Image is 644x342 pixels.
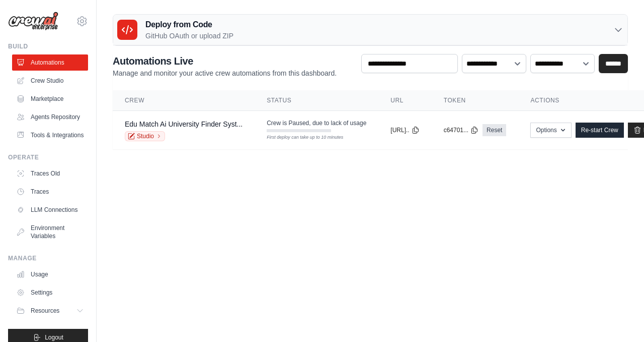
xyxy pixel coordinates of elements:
[12,284,88,301] a: Settings
[8,254,88,262] div: Manage
[12,165,88,182] a: Traces Old
[530,123,571,138] button: Options
[378,90,431,111] th: URL
[145,31,233,41] p: GitHub OAuth or upload ZIP
[576,123,624,138] a: Re-start Crew
[12,184,88,200] a: Traces
[45,333,63,341] span: Logout
[113,54,337,68] h2: Automations Live
[12,73,88,89] a: Crew Studio
[12,266,88,282] a: Usage
[125,120,243,128] a: Edu Match Ai University Finder Syst...
[255,90,378,111] th: Status
[482,124,506,136] a: Reset
[12,220,88,244] a: Environment Variables
[113,68,337,78] p: Manage and monitor your active crew automations from this dashboard.
[12,54,88,71] a: Automations
[12,109,88,125] a: Agents Repository
[8,153,88,161] div: Operate
[12,303,88,319] button: Resources
[125,131,165,141] a: Studio
[432,90,519,111] th: Token
[12,127,88,143] a: Tools & Integrations
[267,119,366,127] span: Crew is Paused, due to lack of usage
[12,91,88,107] a: Marketplace
[31,307,59,315] span: Resources
[12,202,88,218] a: LLM Connections
[267,134,331,141] div: First deploy can take up to 10 minutes
[8,12,58,31] img: Logo
[145,19,233,31] h3: Deploy from Code
[113,90,255,111] th: Crew
[444,126,478,134] button: c64701...
[8,42,88,50] div: Build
